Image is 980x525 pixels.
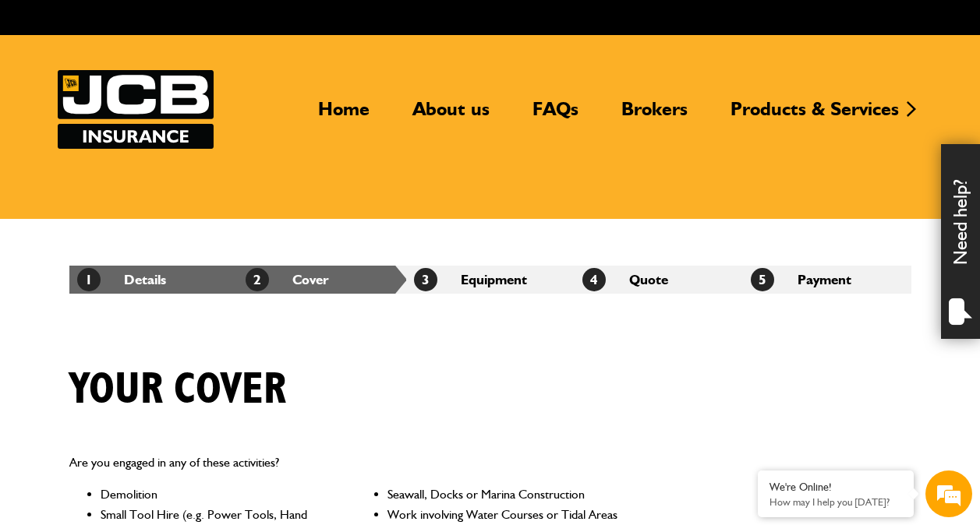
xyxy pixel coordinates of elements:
img: JCB Insurance Services logo [58,70,214,149]
li: Payment [743,266,911,294]
a: 1Details [77,271,166,287]
span: 5 [751,268,774,291]
p: How may I help you today? [769,496,902,508]
span: 1 [77,268,101,291]
li: Cover [238,266,406,294]
li: Quote [575,266,743,294]
h1: Your cover [69,364,286,416]
a: JCB Insurance Services [58,70,214,149]
li: Seawall, Docks or Marina Construction [387,484,623,505]
a: Home [306,97,381,133]
span: 2 [246,268,269,291]
span: 4 [582,268,606,291]
a: FAQs [521,97,590,133]
li: Demolition [101,484,336,505]
a: Products & Services [719,97,911,133]
div: We're Online! [769,481,902,494]
span: 3 [414,268,437,291]
div: Need help? [941,144,980,339]
a: Brokers [610,97,699,133]
li: Equipment [406,266,575,294]
p: Are you engaged in any of these activities? [69,453,623,473]
a: About us [401,97,501,133]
